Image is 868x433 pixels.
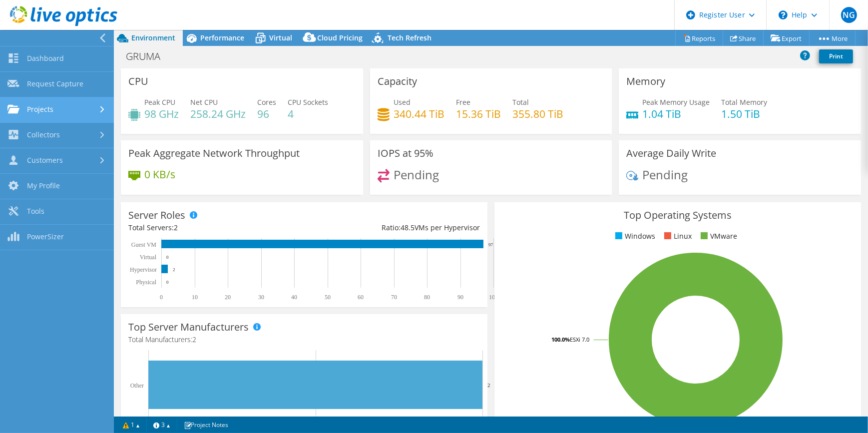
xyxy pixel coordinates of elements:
span: Cores [257,97,276,107]
h3: Top Server Manufacturers [128,322,249,333]
span: Pending [642,166,688,183]
a: Reports [675,30,723,46]
h3: Top Operating Systems [502,210,854,221]
span: Virtual [269,33,292,42]
span: NG [841,7,857,23]
h3: Capacity [378,76,417,87]
text: 70 [391,294,397,301]
span: Total [512,97,529,107]
h3: Memory [626,76,665,87]
text: Other [130,382,144,389]
text: 50 [325,294,331,301]
span: Net CPU [190,97,218,107]
h4: 258.24 GHz [190,108,246,119]
text: 60 [358,294,364,301]
h4: Total Manufacturers: [128,334,480,345]
h4: 355.80 TiB [512,108,563,119]
h4: 0 KB/s [144,169,175,180]
span: CPU Sockets [288,97,328,107]
h4: 15.36 TiB [456,108,501,119]
tspan: ESXi 7.0 [570,336,589,343]
a: 1 [116,419,147,431]
h4: 4 [288,108,328,119]
h3: CPU [128,76,148,87]
h3: Average Daily Write [626,148,716,159]
div: Ratio: VMs per Hypervisor [304,222,480,233]
text: 2 [173,267,175,272]
text: 40 [291,294,297,301]
span: Performance [200,33,244,42]
span: Peak CPU [144,97,175,107]
tspan: 100.0% [551,336,570,343]
text: 97 [488,242,493,247]
text: 10 [192,294,198,301]
li: Linux [662,231,692,242]
h4: 98 GHz [144,108,179,119]
span: Environment [131,33,175,42]
text: Virtual [140,254,157,261]
h1: GRUMA [121,51,176,62]
text: 0 [166,280,169,285]
text: Guest VM [131,241,156,248]
a: Project Notes [177,419,235,431]
span: Cloud Pricing [317,33,363,42]
a: Share [723,30,764,46]
text: 0 [160,294,163,301]
text: 20 [225,294,231,301]
h4: 1.04 TiB [642,108,710,119]
div: Total Servers: [128,222,304,233]
a: 3 [146,419,177,431]
text: Physical [136,279,156,286]
text: 30 [258,294,264,301]
h3: Peak Aggregate Network Throughput [128,148,300,159]
span: 48.5 [401,223,415,232]
text: 90 [457,294,463,301]
span: 2 [174,223,178,232]
h4: 96 [257,108,276,119]
a: Export [763,30,810,46]
span: Pending [394,166,439,183]
a: Print [819,49,853,63]
span: Total Memory [721,97,767,107]
svg: \n [779,10,788,19]
text: 2 [487,382,490,388]
span: Used [394,97,411,107]
h3: Server Roles [128,210,185,221]
li: VMware [698,231,737,242]
a: More [809,30,856,46]
h4: 340.44 TiB [394,108,444,119]
text: 100 [489,294,498,301]
li: Windows [613,231,655,242]
text: Hypervisor [130,266,157,273]
text: 0 [166,255,169,260]
span: Free [456,97,470,107]
h4: 1.50 TiB [721,108,767,119]
span: Tech Refresh [388,33,432,42]
h3: IOPS at 95% [378,148,434,159]
span: 2 [192,335,196,344]
text: 80 [424,294,430,301]
span: Peak Memory Usage [642,97,710,107]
